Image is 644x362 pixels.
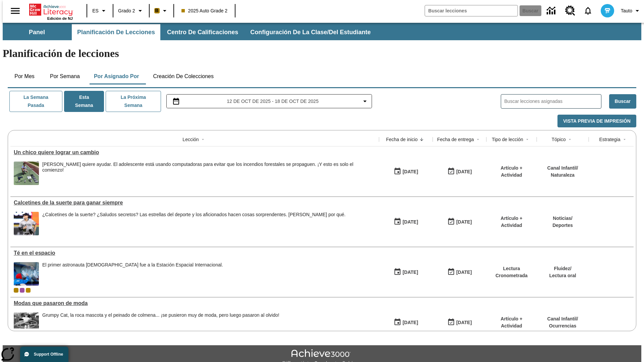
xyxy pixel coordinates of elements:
button: Sort [418,135,426,143]
div: Fecha de entrega [437,136,474,143]
div: Tópico [551,136,566,143]
button: Panel [3,24,70,40]
p: Artículo + Actividad [490,165,533,179]
div: New 2025 class [26,288,31,293]
div: Tipo de lección [492,136,523,143]
span: Panel [29,28,45,36]
button: 10/06/25: Primer día en que estuvo disponible la lección [391,266,420,279]
span: Configuración de la clase/del estudiante [250,28,371,36]
button: Sort [523,135,531,143]
button: 07/19/25: Primer día en que estuvo disponible la lección [391,316,420,329]
button: Sort [566,135,574,143]
div: [DATE] [456,318,472,327]
button: Grado: Grado 2, Elige un grado [115,5,147,17]
span: Ryan Honary quiere ayudar. El adolescente está usando computadoras para evitar que los incendios ... [42,162,376,185]
button: Buscar [609,94,636,109]
button: Planificación de lecciones [72,24,160,40]
p: Lectura oral [549,272,576,279]
p: Deportes [552,222,573,229]
svg: Collapse Date Range Filter [361,97,369,105]
p: Canal Infantil / [547,315,578,322]
p: Noticias / [552,215,573,222]
button: 10/13/25: Primer día en que estuvo disponible la lección [391,216,420,228]
div: [DATE] [402,318,418,327]
div: Fecha de inicio [386,136,418,143]
span: Grado 2 [118,7,135,14]
div: [DATE] [402,168,418,176]
div: [DATE] [456,268,472,277]
button: Vista previa de impresión [557,115,636,128]
span: 12 de oct de 2025 - 18 de oct de 2025 [227,98,318,105]
div: OL 2025 Auto Grade 3 [20,288,24,293]
img: avatar image [601,4,614,17]
span: Planificación de lecciones [77,28,155,36]
button: 10/15/25: Último día en que podrá accederse la lección [445,165,474,178]
button: 10/12/25: Último día en que podrá accederse la lección [445,266,474,279]
div: Modas que pasaron de moda [14,300,376,306]
div: El primer astronauta británico fue a la Estación Espacial Internacional. [42,262,223,286]
div: [DATE] [402,268,418,277]
button: 10/15/25: Primer día en que estuvo disponible la lección [391,165,420,178]
button: Perfil/Configuración [618,5,644,17]
div: [DATE] [402,218,418,226]
span: 2025 Auto Grade 2 [181,7,228,14]
span: Grumpy Cat, la roca mascota y el peinado de colmena... ¡se pusieron muy de moda, pero luego pasar... [42,312,279,336]
button: Creación de colecciones [148,68,219,84]
button: 06/30/26: Último día en que podrá accederse la lección [445,316,474,329]
span: Support Offline [34,352,63,357]
button: Escoja un nuevo avatar [597,2,618,19]
span: ¿Calcetines de la suerte? ¿Saludos secretos? Las estrellas del deporte y los aficionados hacen co... [42,212,345,235]
button: Support Offline [20,347,68,362]
p: Artículo + Actividad [490,215,533,229]
button: Seleccione el intervalo de fechas opción del menú [169,97,369,105]
a: Té en el espacio, Lecciones [14,250,376,256]
p: Fluidez / [549,265,576,272]
div: Lección [182,136,199,143]
div: Subbarra de navegación [3,23,641,40]
input: Buscar lecciones asignadas [504,97,601,106]
p: Naturaleza [547,172,578,179]
a: Centro de recursos, Se abrirá en una pestaña nueva. [561,2,579,20]
div: El primer astronauta [DEMOGRAPHIC_DATA] fue a la Estación Espacial Internacional. [42,262,223,268]
p: Ocurrencias [547,322,578,329]
span: B [155,6,159,15]
span: Tauto [621,7,632,14]
div: Calcetines de la suerte para ganar siempre [14,200,376,206]
a: Centro de información [543,2,561,20]
div: Portada [29,2,73,20]
div: Un chico quiere lograr un cambio [14,149,376,156]
h1: Planificación de lecciones [3,47,641,60]
div: Clase actual [14,288,18,293]
p: Lectura Cronometrada [490,265,533,279]
button: Sort [199,135,207,143]
a: Un chico quiere lograr un cambio, Lecciones [14,149,376,156]
button: Por mes [8,68,41,84]
p: Artículo + Actividad [490,315,533,329]
div: Té en el espacio [14,250,376,256]
span: ES [92,7,99,14]
img: foto en blanco y negro de una chica haciendo girar unos hula-hulas en la década de 1950 [14,312,39,336]
div: ¿Calcetines de la suerte? ¿Saludos secretos? Las estrellas del deporte y los aficionados hacen co... [42,212,345,218]
button: La semana pasada [9,91,62,112]
button: Lenguaje: ES, Selecciona un idioma [89,5,111,17]
button: Centro de calificaciones [162,24,244,40]
a: Portada [29,3,73,16]
div: Subbarra de navegación [3,24,377,40]
button: Sort [621,135,629,143]
a: Modas que pasaron de moda, Lecciones [14,300,376,306]
img: Un astronauta, el primero del Reino Unido que viaja a la Estación Espacial Internacional, saluda ... [14,262,39,286]
button: Configuración de la clase/del estudiante [245,24,376,40]
div: [PERSON_NAME] quiere ayudar. El adolescente está usando computadoras para evitar que los incendio... [42,162,376,173]
button: La próxima semana [106,91,161,112]
img: un jugador de béisbol hace una pompa de chicle mientras corre. [14,212,39,235]
button: Boost El color de la clase es anaranjado claro. Cambiar el color de la clase. [152,5,171,17]
div: Estrategia [599,136,620,143]
button: Por asignado por [89,68,145,84]
a: Notificaciones [579,2,597,19]
p: Canal Infantil / [547,165,578,172]
img: Ryan Honary posa en cuclillas con unos dispositivos de detección de incendios [14,162,39,185]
